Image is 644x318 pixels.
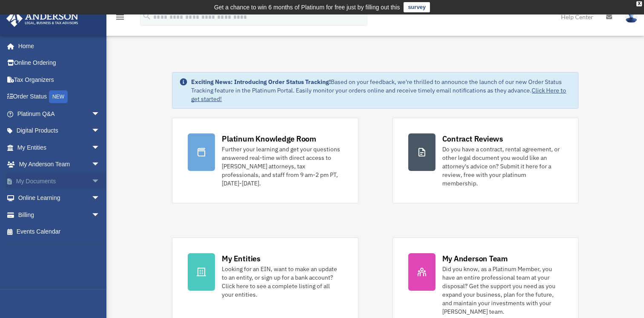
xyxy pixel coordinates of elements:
a: survey [404,2,430,12]
div: Did you know, as a Platinum Member, you have an entire professional team at your disposal? Get th... [442,265,563,316]
i: search [142,12,152,21]
a: Digital Productsarrow_drop_down [6,122,113,139]
a: menu [115,15,125,22]
a: Events Calendar [6,223,113,240]
span: arrow_drop_down [92,139,109,156]
div: close [636,1,642,6]
div: NEW [49,90,68,103]
a: Home [6,38,109,55]
span: arrow_drop_down [92,206,109,224]
a: Order StatusNEW [6,88,113,106]
i: menu [115,12,125,22]
a: My Entitiesarrow_drop_down [6,139,113,156]
div: Contract Reviews [442,133,503,144]
div: Get a chance to win 6 months of Platinum for free just by filling out this [214,2,400,12]
div: Do you have a contract, rental agreement, or other legal document you would like an attorney's ad... [442,145,563,188]
a: Online Learningarrow_drop_down [6,190,113,207]
img: Anderson Advisors Platinum Portal [4,10,81,27]
span: arrow_drop_down [92,105,109,123]
a: Tax Organizers [6,71,113,88]
a: Billingarrow_drop_down [6,206,113,223]
span: arrow_drop_down [92,173,109,190]
div: My Anderson Team [442,253,508,264]
div: Based on your feedback, we're thrilled to announce the launch of our new Order Status Tracking fe... [191,78,571,103]
div: Further your learning and get your questions answered real-time with direct access to [PERSON_NAM... [222,145,342,188]
a: My Documentsarrow_drop_down [6,173,113,190]
strong: Exciting News: Introducing Order Status Tracking! [191,78,331,86]
div: Platinum Knowledge Room [222,133,316,144]
span: arrow_drop_down [92,190,109,207]
span: arrow_drop_down [92,156,109,173]
div: Looking for an EIN, want to make an update to an entity, or sign up for a bank account? Click her... [222,265,342,299]
a: Click Here to get started! [191,87,566,103]
img: User Pic [625,11,638,23]
a: Contract Reviews Do you have a contract, rental agreement, or other legal document you would like... [392,118,578,203]
a: My Anderson Teamarrow_drop_down [6,156,113,173]
div: My Entities [222,253,260,264]
a: Online Ordering [6,55,113,72]
a: Platinum Knowledge Room Further your learning and get your questions answered real-time with dire... [172,118,358,203]
a: Platinum Q&Aarrow_drop_down [6,105,113,122]
span: arrow_drop_down [92,122,109,140]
